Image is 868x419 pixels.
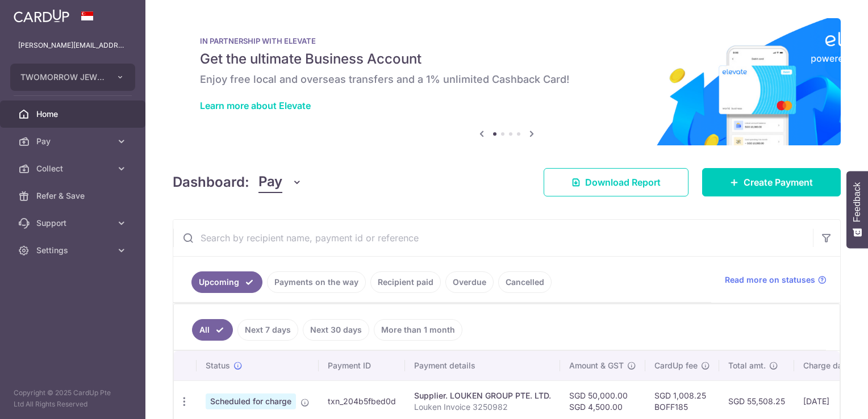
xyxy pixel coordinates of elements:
span: Collect [36,163,111,174]
a: Next 30 days [303,319,369,341]
th: Payment details [405,351,560,380]
span: CardUp fee [654,360,698,371]
span: Pay [258,171,282,193]
a: Read more on statuses [725,274,827,286]
a: Download Report [544,168,688,196]
p: [PERSON_NAME][EMAIL_ADDRESS][DOMAIN_NAME] [18,40,127,51]
input: Search by recipient name, payment id or reference [173,220,813,256]
a: More than 1 month [374,319,462,341]
a: Cancelled [498,271,552,293]
span: Read more on statuses [725,274,815,286]
p: IN PARTNERSHIP WITH ELEVATE [200,36,813,45]
h4: Dashboard: [173,172,249,192]
button: Pay [258,171,302,193]
a: Next 7 days [237,319,298,341]
span: Scheduled for charge [206,393,296,409]
a: Create Payment [702,168,841,196]
a: Payments on the way [267,271,366,293]
span: Pay [36,136,111,147]
th: Payment ID [319,351,405,380]
button: Feedback - Show survey [846,171,868,248]
span: TWOMORROW JEWELLERY PTE. LTD. [20,72,105,83]
span: Feedback [852,182,862,222]
span: Amount & GST [569,360,624,371]
span: Create Payment [744,175,813,189]
h5: Get the ultimate Business Account [200,50,813,68]
a: Learn more about Elevate [200,100,311,111]
span: Home [36,108,111,120]
h6: Enjoy free local and overseas transfers and a 1% unlimited Cashback Card! [200,73,813,86]
a: Recipient paid [370,271,441,293]
span: Status [206,360,230,371]
span: Settings [36,245,111,256]
span: Download Report [585,175,661,189]
a: Upcoming [191,271,262,293]
p: Louken Invoice 3250982 [414,401,551,413]
img: Renovation banner [173,18,841,145]
img: CardUp [14,9,69,23]
div: Supplier. LOUKEN GROUP PTE. LTD. [414,390,551,401]
span: Total amt. [728,360,766,371]
span: Refer & Save [36,190,111,202]
span: Support [36,217,111,229]
a: Overdue [445,271,494,293]
span: Charge date [803,360,850,371]
button: TWOMORROW JEWELLERY PTE. LTD. [10,64,135,91]
a: All [192,319,233,341]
